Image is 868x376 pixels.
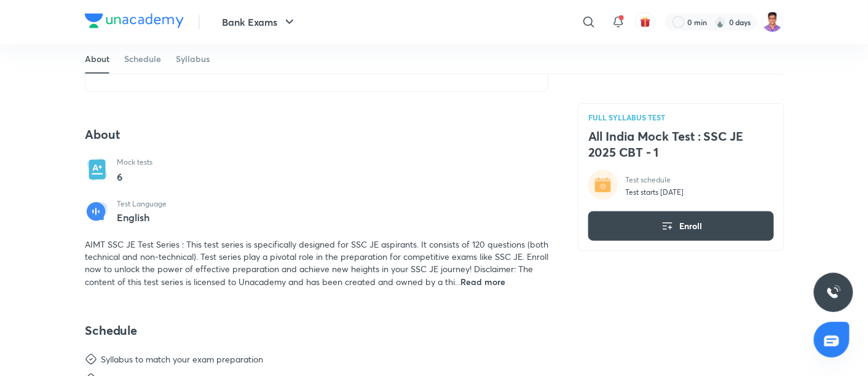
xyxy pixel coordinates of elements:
div: Syllabus to match your exam preparation [101,353,263,366]
a: Syllabus [176,44,210,74]
button: Bank Exams [215,10,304,34]
button: avatar [636,12,655,32]
img: streak [714,16,727,28]
button: Enroll [588,211,774,241]
a: Company Logo [85,14,184,31]
h4: Schedule [85,323,548,339]
p: Test Language [117,199,167,209]
img: avatar [640,17,651,28]
a: About [85,44,109,74]
img: Company Logo [85,14,184,28]
span: Read more [460,276,505,288]
p: Test schedule [625,175,684,185]
p: 6 [117,170,152,184]
span: Enroll [679,220,702,232]
h4: About [85,127,548,143]
p: Test starts [DATE] [625,187,684,197]
span: AIMT SSC JE Test Series : This test series is specifically designed for SSC JE aspirants. It cons... [85,238,548,288]
p: Mock tests [117,157,152,167]
a: Schedule [124,44,161,74]
h4: All India Mock Test : SSC JE 2025 CBT - 1 [588,128,774,160]
img: Tejas Sharma [762,12,783,33]
p: FULL SYLLABUS TEST [588,114,774,121]
img: ttu [826,285,841,300]
p: English [117,212,167,223]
